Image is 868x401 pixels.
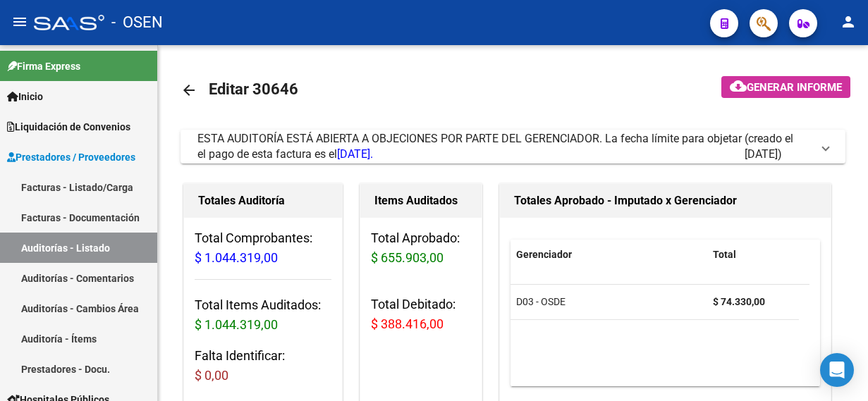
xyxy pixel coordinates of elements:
h1: Totales Auditoría [198,190,328,212]
datatable-header-cell: Total [707,240,799,270]
h1: Items Auditados [374,190,468,212]
span: Generar informe [747,81,842,94]
span: Editar 30646 [209,80,298,98]
h3: Total Debitado: [371,295,472,334]
span: D03 - OSDE [516,296,566,307]
div: Open Intercom Messenger [820,353,854,387]
span: $ 1.044.319,00 [195,250,278,265]
mat-icon: person [840,13,857,30]
mat-icon: arrow_back [181,82,197,99]
span: $ 388.416,00 [371,316,444,331]
mat-icon: menu [11,13,28,30]
span: $ 655.903,00 [371,250,444,265]
mat-icon: cloud_download [730,78,747,94]
h1: Totales Aprobado - Imputado x Gerenciador [514,190,817,212]
span: $ 1.044.319,00 [195,317,278,332]
span: (creado el [DATE]) [745,131,812,162]
h3: Falta Identificar: [195,346,331,385]
mat-expansion-panel-header: ESTA AUDITORÍA ESTÁ ABIERTA A OBJECIONES POR PARTE DEL GERENCIADOR. La fecha límite para objetar ... [181,130,845,164]
span: Inicio [7,89,43,104]
span: $ 0,00 [195,368,228,383]
span: Gerenciador [516,249,572,260]
button: Generar informe [721,76,850,98]
datatable-header-cell: Gerenciador [511,240,707,270]
span: Firma Express [7,58,80,74]
span: Liquidación de Convenios [7,119,130,135]
strong: $ 74.330,00 [713,296,765,307]
span: Prestadores / Proveedores [7,149,135,165]
h3: Total Aprobado: [371,228,472,268]
span: Total [713,249,736,260]
h3: Total Comprobantes: [195,228,331,268]
span: - OSEN [111,7,163,38]
span: ESTA AUDITORÍA ESTÁ ABIERTA A OBJECIONES POR PARTE DEL GERENCIADOR. La fecha límite para objetar ... [197,132,742,161]
h3: Total Items Auditados: [195,295,331,335]
span: [DATE]. [337,147,373,161]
